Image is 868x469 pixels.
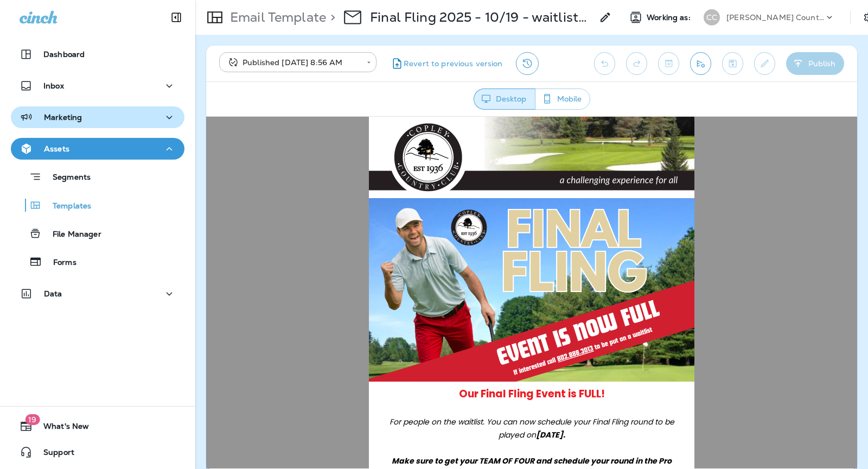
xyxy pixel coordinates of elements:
div: CC [704,9,720,26]
button: Marketing [11,106,184,128]
p: Data [44,289,62,298]
span: Support [33,448,74,461]
button: Mobile [535,88,590,110]
button: Assets [11,138,184,160]
strong: Our Final Fling Event is FULL! [253,270,399,284]
p: Final Fling 2025 - 10/19 - waitlist/additional event (2) [370,9,592,26]
p: Segments [42,173,91,183]
img: Copley--Final-Fling-2025---blog-2.png [163,81,488,265]
button: Send test email [690,52,711,75]
p: Forms [42,258,76,268]
span: What's New [33,422,89,435]
p: > [326,9,335,26]
button: Templates [11,194,184,217]
div: Published [DATE] 8:56 AM [227,57,359,68]
button: 19What's New [11,415,184,437]
span: Make sure to get your TEAM OF FOUR and schedule your round in the Pro Shop! [186,339,465,363]
p: Marketing [44,113,82,122]
button: File Manager [11,222,184,245]
span: For people on the waitlist. You can now schedule your Final Fling round to be played on [183,300,468,324]
button: Dashboard [11,43,184,65]
button: Revert to previous version [385,52,507,75]
span: Working as: [647,13,693,22]
button: Forms [11,250,184,273]
button: Desktop [474,88,535,110]
button: Segments [11,165,184,188]
button: Data [11,283,184,305]
button: View Changelog [516,52,539,75]
button: Inbox [11,75,184,97]
p: Inbox [43,81,64,90]
span: [DATE]. [330,313,359,324]
p: [PERSON_NAME] Country Club [726,13,824,22]
p: Dashboard [43,50,85,59]
span: 19 [25,414,40,425]
p: Email Template [226,9,326,26]
p: Templates [42,201,91,212]
p: File Manager [42,230,101,240]
button: Support [11,441,184,463]
span: Revert to previous version [404,59,503,69]
button: Collapse Sidebar [161,7,192,28]
p: Assets [44,144,69,153]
